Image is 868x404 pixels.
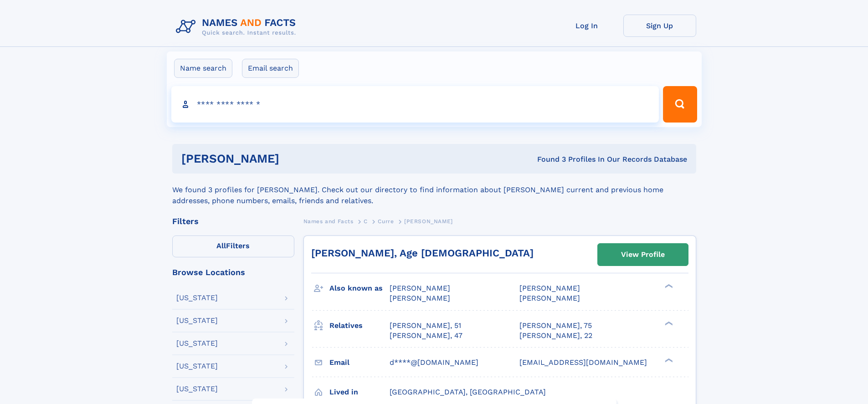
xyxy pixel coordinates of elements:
a: [PERSON_NAME], Age [DEMOGRAPHIC_DATA] [311,247,534,259]
div: [US_STATE] [176,340,218,347]
h3: Also known as [329,281,390,296]
a: [PERSON_NAME], 51 [390,321,461,331]
label: Filters [172,235,294,257]
div: We found 3 profiles for [PERSON_NAME]. Check out our directory to find information about [PERSON_... [172,174,696,206]
h3: Email [329,355,390,370]
img: Logo Names and Facts [172,15,303,39]
span: All [216,241,226,250]
a: View Profile [598,244,688,266]
a: Curre [378,215,394,227]
label: Email search [242,59,299,78]
span: [PERSON_NAME] [519,294,580,302]
span: C [364,218,368,225]
span: [PERSON_NAME] [390,284,450,292]
div: [US_STATE] [176,363,218,370]
input: search input [171,86,659,123]
div: ❯ [663,357,673,363]
a: [PERSON_NAME], 75 [519,321,592,331]
span: [EMAIL_ADDRESS][DOMAIN_NAME] [519,358,647,367]
div: ❯ [663,283,673,289]
div: [US_STATE] [176,294,218,302]
div: View Profile [621,244,665,265]
label: Name search [174,59,232,78]
div: ❯ [663,320,673,326]
a: [PERSON_NAME], 22 [519,331,592,341]
span: [PERSON_NAME] [519,284,580,292]
div: Found 3 Profiles In Our Records Database [408,154,687,164]
a: C [364,215,368,227]
h3: Lived in [329,384,390,400]
a: [PERSON_NAME], 47 [390,331,462,341]
span: Curre [378,218,394,225]
span: [GEOGRAPHIC_DATA], [GEOGRAPHIC_DATA] [390,388,546,396]
a: Log In [550,15,623,37]
div: [US_STATE] [176,317,218,324]
span: [PERSON_NAME] [404,218,453,225]
h3: Relatives [329,318,390,333]
a: Sign Up [623,15,696,37]
button: Search Button [663,86,697,123]
div: Browse Locations [172,268,294,276]
span: [PERSON_NAME] [390,294,450,302]
h1: [PERSON_NAME] [181,153,408,164]
a: Names and Facts [303,215,354,227]
div: [US_STATE] [176,385,218,393]
div: Filters [172,217,294,225]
